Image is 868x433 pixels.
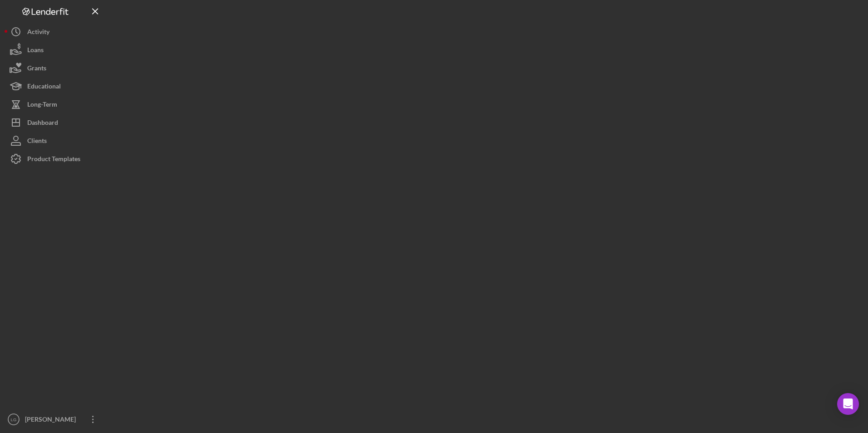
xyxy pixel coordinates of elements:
[23,410,82,431] div: [PERSON_NAME]
[5,132,104,150] button: Clients
[5,410,104,428] button: LG[PERSON_NAME]
[27,150,80,170] div: Product Templates
[27,23,49,43] div: Activity
[27,95,57,116] div: Long-Term
[5,113,104,132] button: Dashboard
[11,417,17,422] text: LG
[27,59,46,79] div: Grants
[5,150,104,168] button: Product Templates
[5,23,104,41] button: Activity
[5,77,104,95] button: Educational
[5,41,104,59] button: Loans
[27,41,44,61] div: Loans
[27,132,47,152] div: Clients
[27,113,58,134] div: Dashboard
[5,59,104,77] button: Grants
[27,77,61,98] div: Educational
[5,95,104,113] button: Long-Term
[837,393,859,415] div: Open Intercom Messenger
